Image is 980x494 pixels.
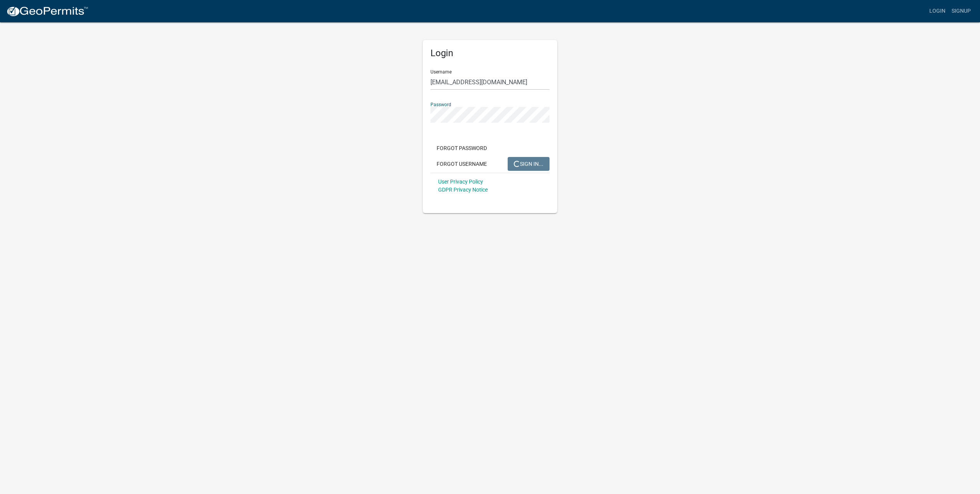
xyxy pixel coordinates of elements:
[508,157,550,171] button: SIGN IN...
[430,48,550,59] h5: Login
[438,187,488,193] a: GDPR Privacy Notice
[514,160,543,167] span: SIGN IN...
[438,179,483,185] a: User Privacy Policy
[949,4,974,18] a: Signup
[926,4,949,18] a: Login
[430,157,493,171] button: Forgot Username
[430,141,493,155] button: Forgot Password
